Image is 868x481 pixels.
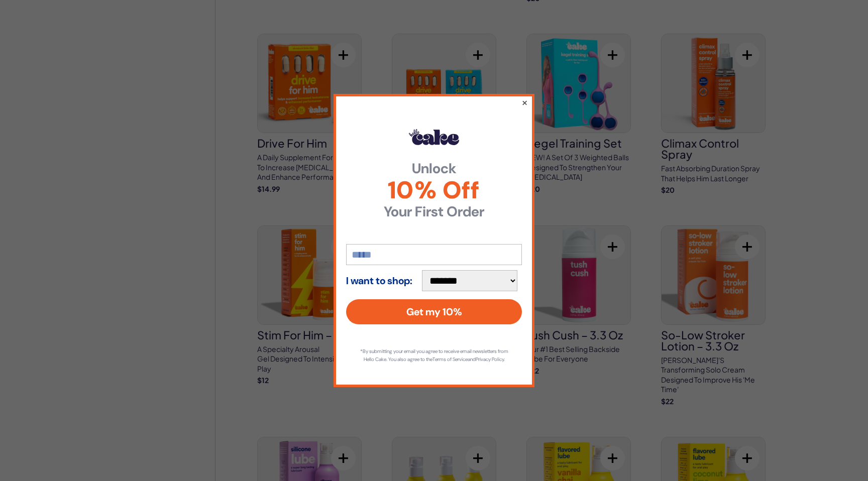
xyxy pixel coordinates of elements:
[409,129,459,145] img: Hello Cake
[346,275,412,286] strong: I want to shop:
[346,178,522,202] span: 10% Off
[346,299,522,324] button: Get my 10%
[356,347,512,364] p: *By submitting your email you agree to receive email newsletters from Hello Cake. You also agree ...
[476,356,504,363] a: Privacy Policy
[346,205,522,219] strong: Your First Order
[521,96,528,108] button: ×
[346,162,522,176] strong: Unlock
[432,356,468,363] a: Terms of Service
